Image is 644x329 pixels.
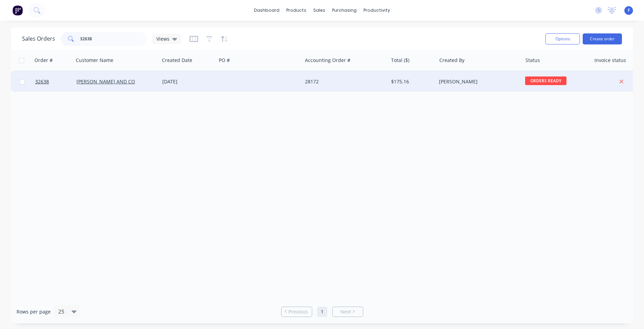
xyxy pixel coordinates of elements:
[333,308,363,315] a: Next page
[628,7,630,13] span: F
[305,57,350,64] div: Accounting Order #
[310,5,329,16] div: sales
[288,308,308,315] span: Previous
[76,78,135,85] a: [PERSON_NAME] AND CO
[439,57,464,64] div: Created By
[439,78,515,85] div: [PERSON_NAME]
[282,308,312,315] a: Previous page
[80,32,147,46] input: Search...
[525,57,540,64] div: Status
[317,307,327,317] a: Page 1 is your current page
[76,57,113,64] div: Customer Name
[35,71,76,92] a: 32638
[583,33,622,44] button: Create order
[278,307,366,317] ul: Pagination
[219,57,230,64] div: PO #
[305,78,381,85] div: 28172
[35,78,49,85] span: 32638
[12,5,23,16] img: Factory
[162,78,214,85] div: [DATE]
[391,78,431,85] div: $175.16
[391,57,409,64] div: Total ($)
[156,35,170,42] span: Views
[251,5,283,16] a: dashboard
[17,308,51,315] span: Rows per page
[525,76,566,85] span: ORDERS READY
[360,5,393,16] div: productivity
[162,57,192,64] div: Created Date
[340,308,351,315] span: Next
[22,35,55,42] h1: Sales Orders
[329,5,360,16] div: purchasing
[283,5,310,16] div: products
[594,57,626,64] div: Invoice status
[34,57,53,64] div: Order #
[545,33,580,44] button: Options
